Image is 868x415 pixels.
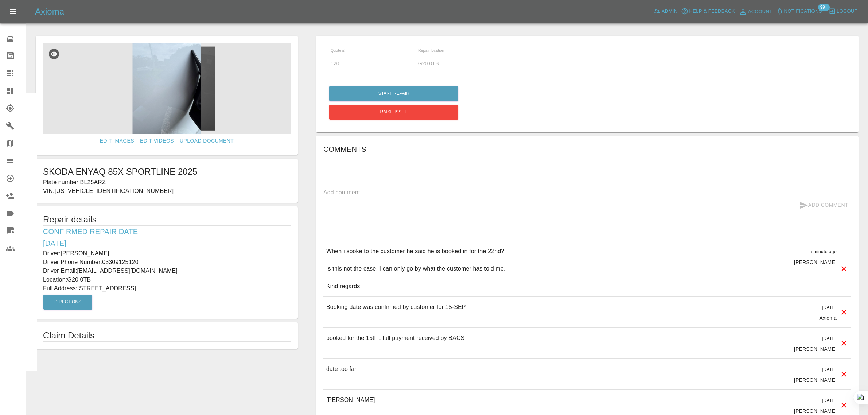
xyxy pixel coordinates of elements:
p: [PERSON_NAME] [794,259,837,266]
button: Open drawer [4,3,22,20]
a: Upload Document [177,134,237,148]
h6: Comments [323,143,851,155]
h5: Axioma [35,6,64,18]
span: Notifications [784,7,822,16]
h1: Claim Details [43,330,291,341]
button: Raise issue [329,105,458,120]
span: Admin [662,7,678,16]
p: Driver: [PERSON_NAME] [43,249,291,258]
span: a minute ago [810,249,837,254]
p: Driver Phone Number: 03309125120 [43,258,291,267]
span: [DATE] [822,336,837,341]
span: [DATE] [822,305,837,310]
span: 99+ [818,4,830,11]
p: Booking date was confirmed by customer for 15-SEP [326,303,466,311]
p: date too far [326,365,357,373]
p: [PERSON_NAME] [326,396,375,404]
p: booked for the 15th . full payment received by BACS [326,334,464,342]
button: Directions [43,295,92,310]
p: Full Address: [STREET_ADDRESS] [43,284,291,293]
a: Admin [652,6,680,17]
p: Axioma [819,314,837,322]
button: Start Repair [329,86,458,101]
span: [DATE] [822,398,837,403]
p: [PERSON_NAME] [794,376,837,384]
span: Logout [837,7,857,16]
span: Account [748,8,772,16]
span: [DATE] [822,367,837,372]
p: Location: G20 0TB [43,275,291,284]
a: Edit Videos [137,134,177,148]
p: Plate number: BL25ARZ [43,178,291,187]
button: Logout [827,6,859,17]
p: [PERSON_NAME] [794,407,837,415]
h1: SKODA ENYAQ 85X SPORTLINE 2025 [43,166,291,178]
p: VIN: [US_VEHICLE_IDENTIFICATION_NUMBER] [43,187,291,195]
p: [PERSON_NAME] [794,345,837,353]
p: When i spoke to the customer he said he is booked in for the 22nd? Is this not the case, I can on... [326,247,506,291]
h5: Repair details [43,214,291,225]
a: Edit Images [97,134,137,148]
span: Quote £ [331,48,345,53]
h6: Confirmed Repair Date: [DATE] [43,226,291,249]
a: Account [737,6,774,18]
p: Driver Email: [EMAIL_ADDRESS][DOMAIN_NAME] [43,267,291,275]
img: 6b042b15-c670-4ff9-a22c-83c00a665555 [43,43,291,134]
button: Notifications [774,6,824,17]
button: Help & Feedback [679,6,736,17]
span: Help & Feedback [689,7,735,16]
span: Repair location [418,48,444,53]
